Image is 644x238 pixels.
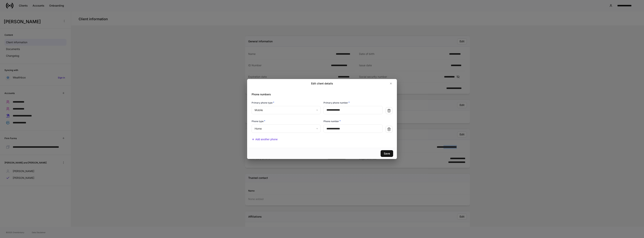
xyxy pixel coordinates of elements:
div: Home [252,125,320,133]
div: Save [384,152,390,155]
h6: Primary phone number [323,101,350,104]
h2: Edit client details [311,82,333,85]
h6: Phone type [252,119,265,123]
h6: Phone number [323,119,341,123]
h6: Primary phone type [252,101,274,104]
button: Add another phone [252,138,278,141]
button: Save [381,150,393,157]
div: Phone numbers [249,88,392,96]
div: Mobile [252,106,320,114]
